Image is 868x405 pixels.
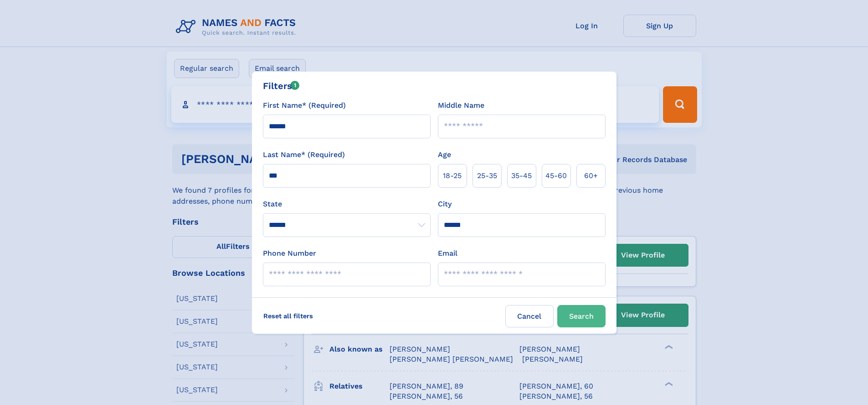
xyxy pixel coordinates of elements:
[505,305,554,327] label: Cancel
[263,199,431,210] label: State
[438,100,484,111] label: Middle Name
[545,170,567,181] span: 45‑60
[263,100,346,111] label: First Name* (Required)
[477,170,497,181] span: 25‑35
[584,170,598,181] span: 60+
[557,305,606,327] button: Search
[438,248,457,259] label: Email
[263,149,345,160] label: Last Name* (Required)
[438,199,452,210] label: City
[511,170,532,181] span: 35‑45
[263,248,316,259] label: Phone Number
[438,149,451,160] label: Age
[443,170,462,181] span: 18‑25
[263,79,300,93] div: Filters
[257,305,319,327] label: Reset all filters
